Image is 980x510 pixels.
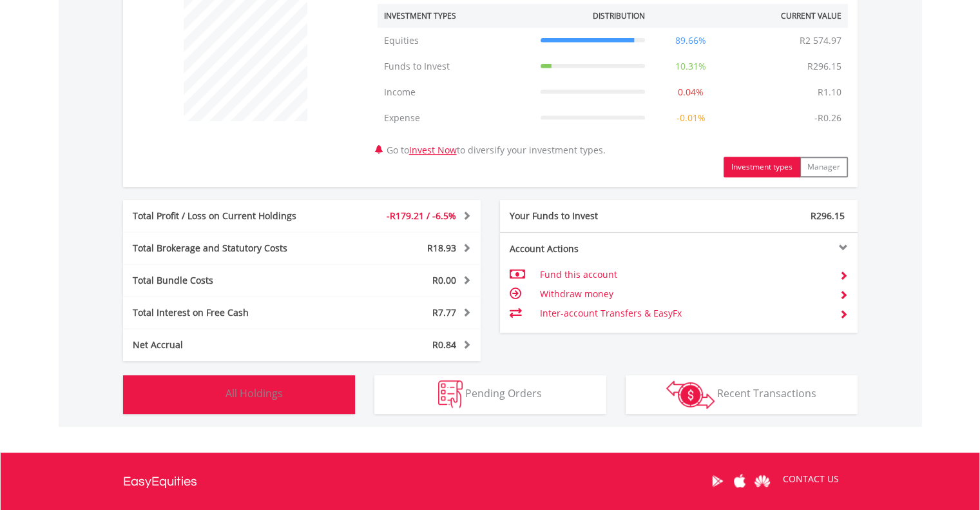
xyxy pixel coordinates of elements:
span: Recent Transactions [717,386,816,400]
span: R18.93 [427,242,456,254]
th: Current Value [730,4,848,28]
div: Total Bundle Costs [123,274,332,287]
a: Huawei [751,461,774,501]
span: R0.84 [432,338,456,351]
span: R296.15 [811,210,845,222]
td: R2 574.97 [793,28,848,54]
td: Expense [378,105,534,131]
td: R296.15 [801,54,848,79]
td: 0.04% [651,79,730,105]
button: Manager [800,157,848,177]
div: Total Interest on Free Cash [123,306,332,319]
div: Distribution [593,10,645,21]
button: Pending Orders [374,375,606,414]
button: Recent Transactions [626,375,858,414]
span: All Holdings [226,386,283,400]
th: Investment Types [378,4,534,28]
span: -R179.21 / -6.5% [387,210,456,222]
div: Net Accrual [123,338,332,351]
td: Income [378,79,534,105]
a: Invest Now [409,144,457,156]
td: Inter-account Transfers & EasyFx [539,304,829,323]
td: -0.01% [651,105,730,131]
span: Pending Orders [465,386,542,400]
a: Apple [729,461,751,501]
span: R0.00 [432,274,456,286]
img: holdings-wht.png [195,380,223,408]
td: -R0.26 [808,105,848,131]
div: Your Funds to Invest [500,210,679,222]
td: 89.66% [651,28,730,54]
td: Funds to Invest [378,54,534,79]
td: 10.31% [651,54,730,79]
td: R1.10 [811,79,848,105]
a: CONTACT US [774,461,848,497]
span: R7.77 [432,306,456,319]
button: All Holdings [123,375,355,414]
div: Total Profit / Loss on Current Holdings [123,210,332,222]
td: Equities [378,28,534,54]
img: transactions-zar-wht.png [666,380,715,409]
div: Total Brokerage and Statutory Costs [123,242,332,255]
td: Withdraw money [539,284,829,304]
div: Account Actions [500,242,679,255]
button: Investment types [724,157,800,177]
img: pending_instructions-wht.png [438,380,463,408]
td: Fund this account [539,265,829,284]
a: Google Play [706,461,729,501]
